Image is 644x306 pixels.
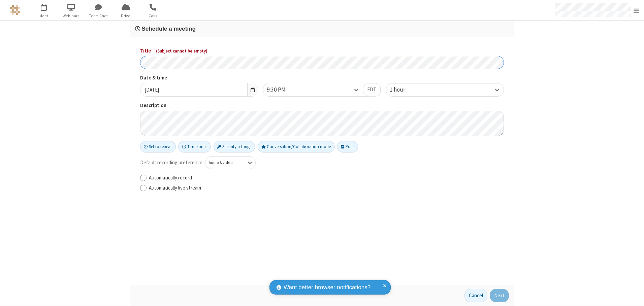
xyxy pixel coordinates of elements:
span: Schedule a meeting [141,25,196,32]
span: Calls [140,13,166,19]
span: Default recording preference [140,159,202,167]
span: Meet [31,13,57,19]
label: Automatically live stream [149,184,504,192]
label: Date & time [140,74,258,82]
span: Drive [113,13,138,19]
div: Audio & video [209,160,241,166]
button: Set to repeat [140,141,176,152]
span: Team Chat [86,13,111,19]
span: ( Subject cannot be empty ) [156,48,207,54]
button: Conversation/Collaboration mode [258,141,335,152]
button: Next [490,289,509,302]
label: Title [140,47,504,55]
div: 1 hour [390,86,417,94]
label: Automatically record [149,174,504,182]
span: Want better browser notifications? [284,283,371,292]
span: Webinars [59,13,84,19]
img: QA Selenium DO NOT DELETE OR CHANGE [10,5,20,15]
button: Polls [337,141,358,152]
button: Cancel [464,289,487,302]
label: Description [140,102,504,109]
button: Timezones [178,141,211,152]
div: 9:30 PM [267,86,297,94]
button: Security settings [214,141,255,152]
button: EDT [363,83,381,97]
